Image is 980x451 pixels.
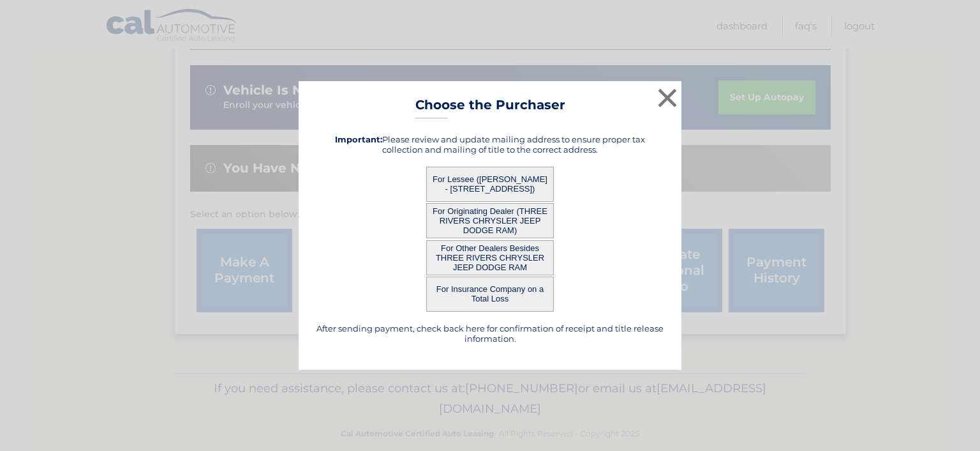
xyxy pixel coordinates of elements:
button: × [655,85,680,111]
button: For Originating Dealer (THREE RIVERS CHRYSLER JEEP DODGE RAM) [426,203,554,238]
button: For Insurance Company on a Total Loss [426,277,554,312]
h5: Please review and update mailing address to ensure proper tax collection and mailing of title to ... [315,134,665,155]
button: For Lessee ([PERSON_NAME] - [STREET_ADDRESS]) [426,167,554,202]
strong: Important: [335,134,382,144]
h3: Choose the Purchaser [415,97,565,119]
button: For Other Dealers Besides THREE RIVERS CHRYSLER JEEP DODGE RAM [426,240,554,275]
h5: After sending payment, check back here for confirmation of receipt and title release information. [315,323,665,344]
